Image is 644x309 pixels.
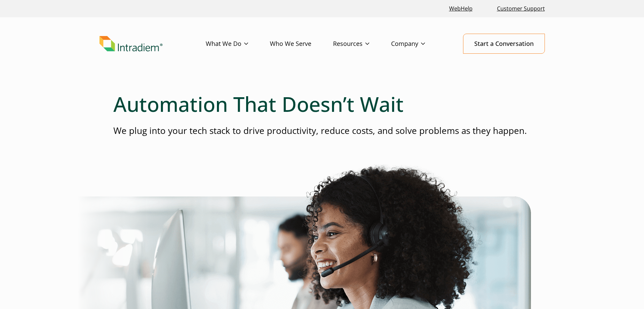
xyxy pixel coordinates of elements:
[463,34,545,54] a: Start a Conversation
[99,36,206,52] a: Link to homepage of Intradiem
[333,34,391,54] a: Resources
[270,34,333,54] a: Who We Serve
[446,1,475,16] a: Link opens in a new window
[206,34,270,54] a: What We Do
[113,92,531,116] h1: Automation That Doesn’t Wait
[391,34,447,54] a: Company
[99,36,163,52] img: Intradiem
[494,1,548,16] a: Customer Support
[113,124,531,137] p: We plug into your tech stack to drive productivity, reduce costs, and solve problems as they happen.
